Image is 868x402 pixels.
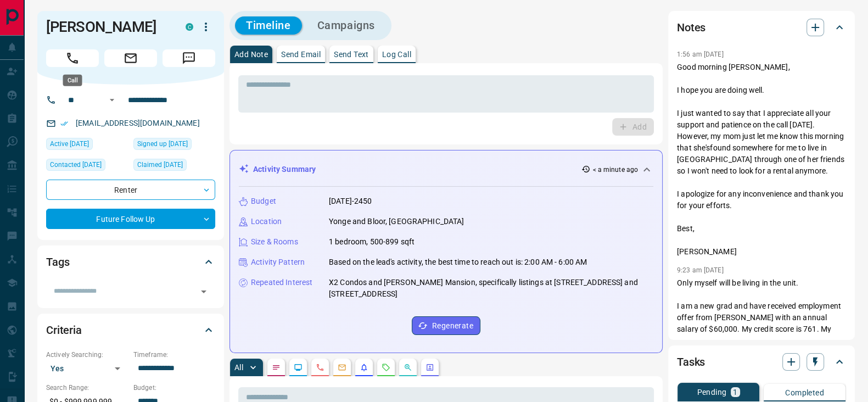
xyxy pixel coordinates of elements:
span: Call [46,49,99,67]
button: Timeline [235,16,302,35]
div: Sat Aug 16 2025 [46,138,128,153]
svg: Email Verified [60,120,68,127]
p: Size & Rooms [251,236,298,248]
p: Log Call [382,51,411,58]
span: Email [104,49,157,67]
p: [DATE]-2450 [329,196,372,207]
p: X2 Condos and [PERSON_NAME] Mansion, specifically listings at [STREET_ADDRESS] and [STREET_ADDRESS] [329,277,653,300]
p: Search Range: [46,383,128,393]
div: Future Follow Up [46,209,215,229]
p: All [234,364,243,371]
p: Send Email [281,51,321,58]
p: Timeframe: [133,350,215,360]
button: Open [105,93,119,107]
button: Regenerate [412,316,480,335]
h2: Notes [677,19,705,36]
span: Message [163,49,215,67]
span: Contacted [DATE] [50,159,102,170]
p: Based on the lead's activity, the best time to reach out is: 2:00 AM - 6:00 AM [329,256,587,268]
svg: Agent Actions [425,363,434,372]
p: Location [251,216,282,227]
svg: Notes [272,363,281,372]
p: Completed [785,389,824,397]
div: Call [63,75,82,86]
p: Budget: [133,383,215,393]
p: Send Text [334,51,369,58]
p: Add Note [234,51,268,58]
p: 1 [733,388,737,396]
div: Renter [46,180,215,200]
div: Criteria [46,317,215,343]
button: Campaigns [306,16,386,35]
span: Active [DATE] [50,138,89,149]
p: Actively Searching: [46,350,128,360]
p: Yonge and Bloor, [GEOGRAPHIC_DATA] [329,216,464,227]
p: Activity Pattern [251,256,305,268]
svg: Calls [316,363,324,372]
svg: Lead Browsing Activity [294,363,303,372]
svg: Emails [338,363,346,372]
p: 1:56 am [DATE] [677,51,724,58]
p: < a minute ago [592,165,638,175]
div: Activity Summary< a minute ago [239,159,653,180]
p: 9:23 am [DATE] [677,266,724,274]
div: Tue Apr 04 2023 [133,138,215,153]
p: 1 bedroom, 500-899 sqft [329,236,415,248]
a: [EMAIL_ADDRESS][DOMAIN_NAME] [76,119,200,127]
div: Yes [46,360,128,377]
p: Good morning [PERSON_NAME], I hope you are doing well. I just wanted to say that I appreciate all... [677,62,846,258]
button: Open [196,284,211,299]
div: Sat Jun 24 2023 [46,159,128,174]
p: Only myself will be living in the unit. I am a new grad and have received employment offer from [... [677,277,846,381]
svg: Listing Alerts [360,363,368,372]
h2: Criteria [46,321,82,339]
h2: Tasks [677,353,705,371]
p: Repeated Interest [251,277,312,288]
svg: Requests [382,363,390,372]
h1: [PERSON_NAME] [46,18,169,36]
div: Notes [677,14,846,41]
h2: Tags [46,253,69,271]
div: Tags [46,249,215,275]
div: Sat Jun 24 2023 [133,159,215,174]
svg: Opportunities [404,363,412,372]
span: Claimed [DATE] [137,159,183,170]
div: condos.ca [186,23,193,31]
p: Pending [697,388,726,396]
p: Activity Summary [253,164,316,175]
span: Signed up [DATE] [137,138,188,149]
p: Budget [251,196,276,207]
div: Tasks [677,349,846,375]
